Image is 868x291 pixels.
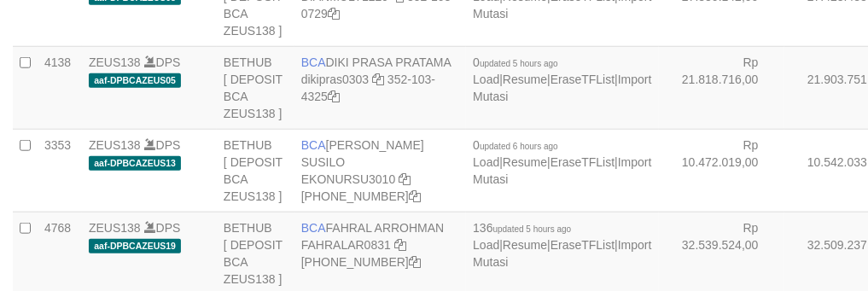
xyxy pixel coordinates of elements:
span: aaf-DPBCAZEUS19 [89,239,181,253]
a: Resume [503,73,547,86]
a: EraseTFList [551,238,615,252]
span: 0 [473,55,558,69]
a: dikipras0303 [301,73,369,86]
a: Import Mutasi [473,155,651,186]
a: Copy 3521030729 to clipboard [328,7,340,20]
td: [PERSON_NAME] SUSILO [PHONE_NUMBER] [294,129,466,212]
td: DPS [82,46,217,129]
span: | | | [473,138,651,186]
a: Resume [503,238,547,252]
a: EraseTFList [551,73,615,86]
a: Resume [503,155,547,169]
td: 4138 [38,46,82,129]
a: Copy FAHRALAR0831 to clipboard [394,238,406,252]
a: ZEUS138 [89,138,141,152]
a: ZEUS138 [89,221,141,235]
a: Load [473,238,499,252]
td: Rp 10.472.019,00 [659,129,784,212]
a: EKONURSU3010 [301,172,396,186]
a: Import Mutasi [473,73,651,103]
td: DIKI PRASA PRATAMA 352-103-4325 [294,46,466,129]
span: updated 6 hours ago [480,142,558,151]
span: updated 5 hours ago [493,224,572,234]
a: Copy 4062302392 to clipboard [409,189,421,203]
a: Copy 3521034325 to clipboard [328,90,340,103]
td: BETHUB [ DEPOSIT BCA ZEUS138 ] [217,129,294,212]
a: Copy dikipras0303 to clipboard [372,73,384,86]
a: ZEUS138 [89,55,141,69]
td: Rp 21.818.716,00 [659,46,784,129]
td: DPS [82,129,217,212]
td: BETHUB [ DEPOSIT BCA ZEUS138 ] [217,46,294,129]
span: 0 [473,138,558,152]
span: 136 [473,221,571,235]
a: Copy 5665095158 to clipboard [409,255,421,269]
span: BCA [301,221,326,235]
span: | | | [473,221,651,269]
a: Load [473,73,499,86]
a: FAHRALAR0831 [301,238,391,252]
span: aaf-DPBCAZEUS05 [89,73,181,88]
a: EraseTFList [551,155,615,169]
span: BCA [301,138,326,152]
span: updated 5 hours ago [480,59,558,68]
a: Load [473,155,499,169]
a: Copy EKONURSU3010 to clipboard [399,172,411,186]
td: 3353 [38,129,82,212]
span: aaf-DPBCAZEUS13 [89,156,181,171]
span: | | | [473,55,651,103]
a: Import Mutasi [473,238,651,269]
span: BCA [301,55,326,69]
